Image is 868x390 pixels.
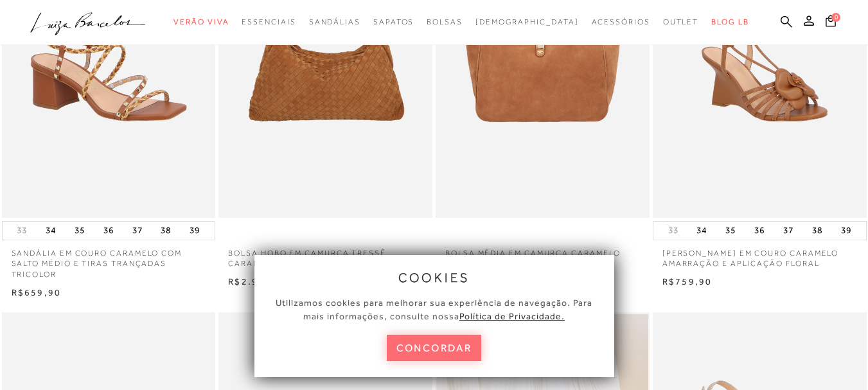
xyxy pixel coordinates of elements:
[653,240,867,270] a: [PERSON_NAME] EM COURO CARAMELO AMARRAÇÃO E APLICAÇÃO FLORAL
[750,222,768,240] button: 36
[173,10,229,34] a: noSubCategoriesText
[309,17,360,26] span: Sandálias
[693,222,711,240] button: 34
[663,10,699,34] a: noSubCategoriesText
[398,270,470,285] span: cookies
[228,276,288,287] span: R$2.999,90
[157,222,175,240] button: 38
[373,17,414,26] span: Sapatos
[711,17,748,26] span: BLOG LB
[42,222,60,240] button: 34
[822,14,840,31] button: 0
[12,287,62,297] span: R$659,90
[387,335,482,361] button: concordar
[475,17,579,26] span: [DEMOGRAPHIC_DATA]
[459,311,565,321] a: Política de Privacidade.
[218,240,432,270] a: BOLSA HOBO EM CAMURÇA TRESSÊ CARAMELO GRANDE
[309,10,360,34] a: noSubCategoriesText
[837,222,855,240] button: 39
[664,224,682,236] button: 33
[711,10,748,34] a: BLOG LB
[592,17,650,26] span: Acessórios
[173,17,229,26] span: Verão Viva
[722,222,740,240] button: 35
[831,13,840,22] span: 0
[373,10,414,34] a: noSubCategoriesText
[276,297,592,321] span: Utilizamos cookies para melhorar sua experiência de navegação. Para mais informações, consulte nossa
[2,240,216,280] a: SANDÁLIA EM COURO CARAMELO COM SALTO MÉDIO E TIRAS TRANÇADAS TRICOLOR
[808,222,826,240] button: 38
[13,224,31,236] button: 33
[242,17,296,26] span: Essenciais
[71,222,89,240] button: 35
[475,10,579,34] a: noSubCategoriesText
[427,17,463,26] span: Bolsas
[128,222,146,240] button: 37
[779,222,797,240] button: 37
[242,10,296,34] a: noSubCategoriesText
[427,10,463,34] a: noSubCategoriesText
[662,276,713,287] span: R$759,90
[663,17,699,26] span: Outlet
[186,222,204,240] button: 39
[100,222,118,240] button: 36
[592,10,650,34] a: noSubCategoriesText
[436,240,650,270] a: BOLSA MÉDIA EM CAMURÇA CARAMELO COM FECHO DOURADO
